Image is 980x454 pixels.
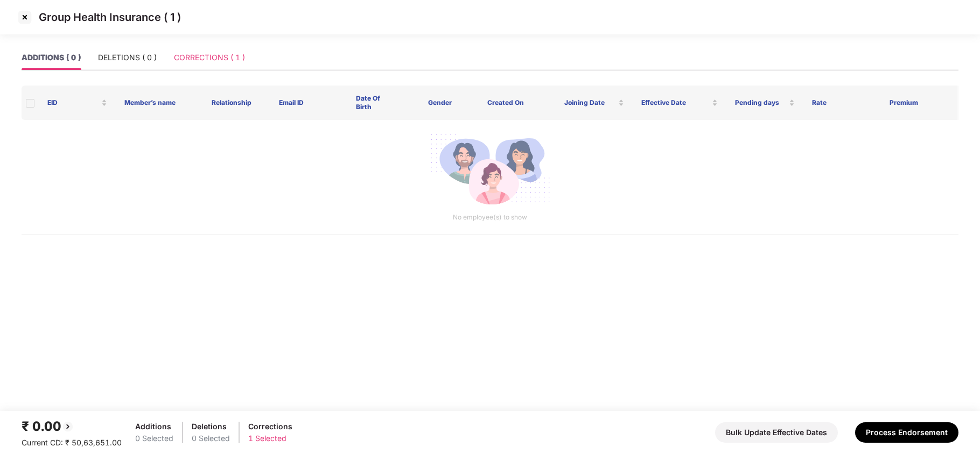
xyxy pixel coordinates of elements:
button: Process Endorsement [855,422,958,443]
span: Effective Date [641,98,710,107]
th: Created On [479,86,556,120]
div: 0 Selected [135,432,173,444]
span: Pending days [735,98,787,107]
img: svg+xml;base64,PHN2ZyBpZD0iQmFjay0yMHgyMCIgeG1sbnM9Imh0dHA6Ly93d3cudzMub3JnLzIwMDAvc3ZnIiB3aWR0aD... [61,420,74,433]
div: 1 Selected [248,432,292,444]
div: Deletions [192,421,230,432]
th: Member’s name [116,86,193,120]
div: Additions [135,421,173,432]
p: Group Health Insurance ( 1 ) [39,11,181,24]
div: 0 Selected [192,432,230,444]
div: ₹ 0.00 [22,416,122,437]
th: Pending days [726,86,803,120]
span: Current CD: ₹ 50,63,651.00 [22,438,122,447]
th: Email ID [270,86,347,120]
p: No employee(s) to show [30,212,949,223]
th: Date Of Birth [347,86,401,120]
div: Corrections [248,421,292,432]
img: svg+xml;base64,PHN2ZyB4bWxucz0iaHR0cDovL3d3dy53My5vcmcvMjAwMC9zdmciIGlkPSJNdWx0aXBsZV9lbXBsb3llZS... [430,129,550,212]
div: ADDITIONS ( 0 ) [22,52,81,63]
th: Gender [401,86,478,120]
th: EID [39,86,116,120]
th: Joining Date [556,86,633,120]
th: Effective Date [633,86,726,120]
th: Rate [803,86,880,120]
th: Premium [881,86,958,120]
img: svg+xml;base64,PHN2ZyBpZD0iQ3Jvc3MtMzJ4MzIiIHhtbG5zPSJodHRwOi8vd3d3LnczLm9yZy8yMDAwL3N2ZyIgd2lkdG... [16,9,33,26]
div: DELETIONS ( 0 ) [98,52,157,63]
span: Joining Date [564,98,616,107]
div: CORRECTIONS ( 1 ) [174,52,245,63]
button: Bulk Update Effective Dates [715,422,838,443]
span: EID [47,98,99,107]
th: Relationship [193,86,270,120]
